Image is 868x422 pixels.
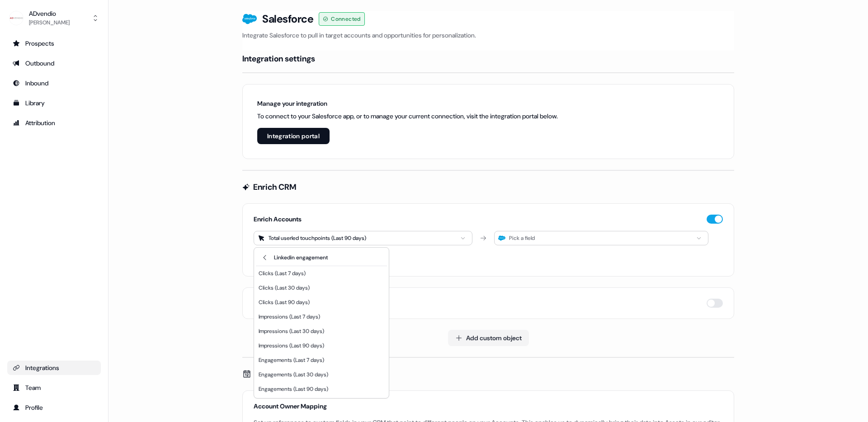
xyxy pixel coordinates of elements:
div: Engagements (Last 30 days) [259,370,328,379]
div: Clicks (Last 30 days) [259,283,310,292]
button: Back [259,252,270,263]
span: Linkedin engagement [274,253,328,262]
div: Engagements (Last 7 days) [259,356,324,365]
div: Impressions (Last 90 days) [259,341,324,350]
div: Impressions (Last 30 days) [259,327,324,336]
div: Impressions (Last 7 days) [259,312,320,321]
div: Engagements (Last 90 days) [259,384,328,394]
div: Clicks (Last 90 days) [259,298,310,307]
div: Clicks (Last 7 days) [259,269,306,278]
